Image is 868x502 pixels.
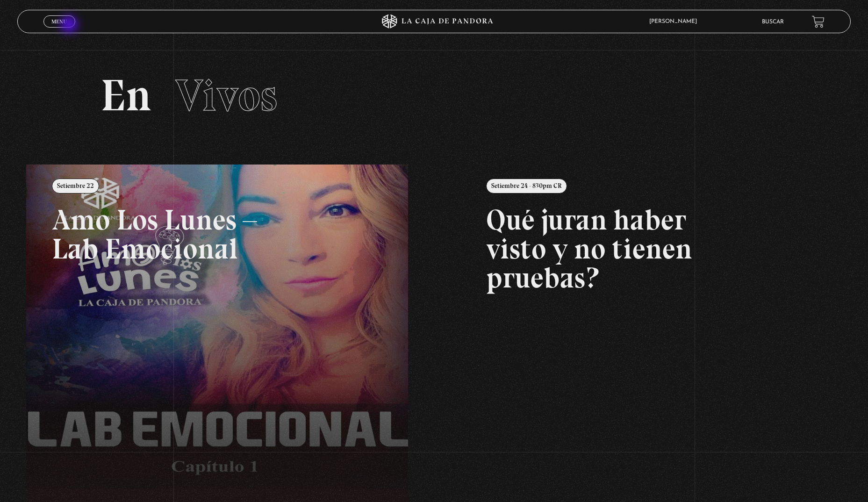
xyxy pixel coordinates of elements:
a: Buscar [762,19,784,25]
span: Menu [51,19,67,24]
h2: En [100,73,767,118]
span: Vivos [175,69,277,122]
a: View your shopping cart [812,15,825,28]
span: Cerrar [49,27,71,33]
span: [PERSON_NAME] [645,19,706,24]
